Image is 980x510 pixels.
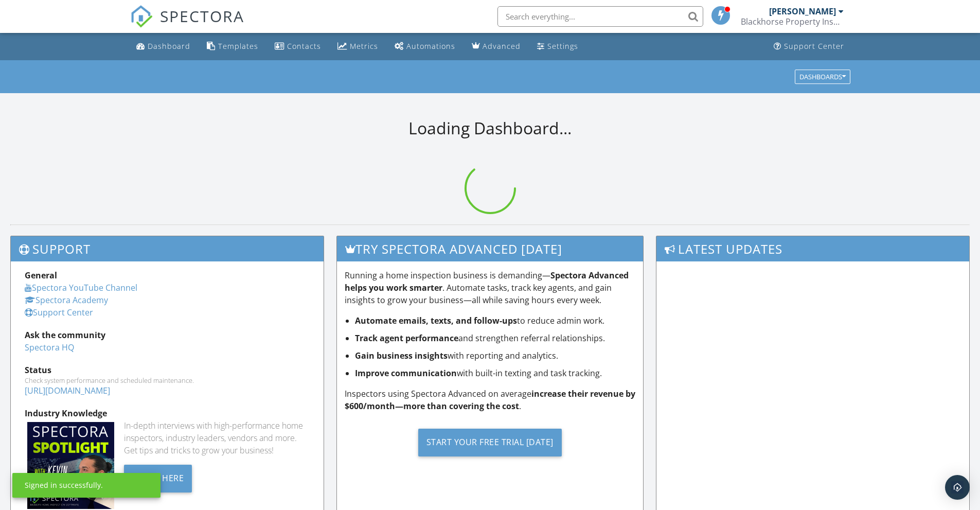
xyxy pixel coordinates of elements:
[497,6,703,27] input: Search everything...
[124,472,192,483] a: Listen Here
[130,14,244,36] a: SPECTORA
[355,314,636,327] li: to reduce admin work.
[25,480,103,490] div: Signed in successfully.
[25,282,137,293] a: Spectora YouTube Channel
[25,376,310,384] div: Check system performance and scheduled maintenance.
[355,349,636,362] li: with reporting and analytics.
[418,429,562,456] div: Start Your Free Trial [DATE]
[218,41,258,51] div: Templates
[345,420,636,464] a: Start Your Free Trial [DATE]
[287,41,321,51] div: Contacts
[333,37,382,56] a: Metrics
[345,388,635,412] strong: increase their revenue by $600/month—more than covering the cost
[25,307,93,318] a: Support Center
[355,350,448,361] strong: Gain business insights
[355,332,458,344] strong: Track agent performance
[547,41,578,51] div: Settings
[468,37,525,56] a: Advanced
[355,367,636,379] li: with built-in texting and task tracking.
[345,388,636,412] p: Inspectors using Spectora Advanced on average .
[784,41,844,51] div: Support Center
[741,16,844,27] div: Blackhorse Property Inspections
[770,37,848,56] a: Support Center
[124,465,192,493] div: Listen Here
[406,41,455,51] div: Automations
[656,236,969,261] h3: Latest Updates
[25,342,74,353] a: Spectora HQ
[25,270,57,281] strong: General
[355,315,517,326] strong: Automate emails, texts, and follow-ups
[795,69,850,84] button: Dashboards
[337,236,644,261] h3: Try spectora advanced [DATE]
[130,5,153,28] img: The Best Home Inspection Software - Spectora
[350,41,378,51] div: Metrics
[11,236,324,261] h3: Support
[27,422,114,509] img: Spectoraspolightmain
[769,6,836,16] div: [PERSON_NAME]
[483,41,521,51] div: Advanced
[25,385,110,396] a: [URL][DOMAIN_NAME]
[345,269,636,306] p: Running a home inspection business is demanding— . Automate tasks, track key agents, and gain ins...
[25,364,310,376] div: Status
[25,329,310,341] div: Ask the community
[148,41,190,51] div: Dashboard
[25,294,108,306] a: Spectora Academy
[25,407,310,419] div: Industry Knowledge
[533,37,582,56] a: Settings
[355,332,636,344] li: and strengthen referral relationships.
[160,5,244,27] span: SPECTORA
[390,37,459,56] a: Automations (Basic)
[132,37,194,56] a: Dashboard
[345,270,629,293] strong: Spectora Advanced helps you work smarter
[799,73,846,80] div: Dashboards
[945,475,970,500] div: Open Intercom Messenger
[355,367,457,379] strong: Improve communication
[271,37,325,56] a: Contacts
[124,419,310,456] div: In-depth interviews with high-performance home inspectors, industry leaders, vendors and more. Ge...
[203,37,262,56] a: Templates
